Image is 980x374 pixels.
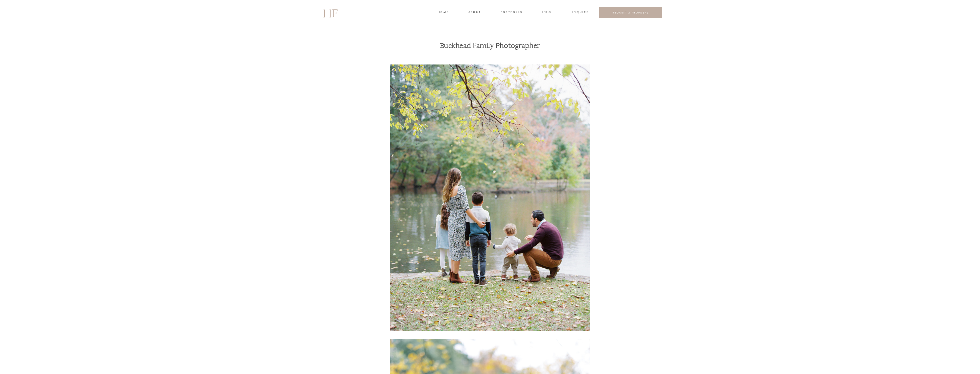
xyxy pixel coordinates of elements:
[370,41,610,50] h1: Buckhead Family Photographer
[501,10,522,15] a: portfolio
[468,10,480,15] a: about
[390,64,590,331] img: buckhead-atlanta-family-photos-Duck-pond-hannah-forsberg-film-photographer-3.jpg
[323,4,337,21] a: HF
[572,10,588,15] a: INQUIRE
[604,11,658,14] a: REQUEST A PROPOSAL
[438,10,448,15] a: home
[542,10,552,15] a: INFO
